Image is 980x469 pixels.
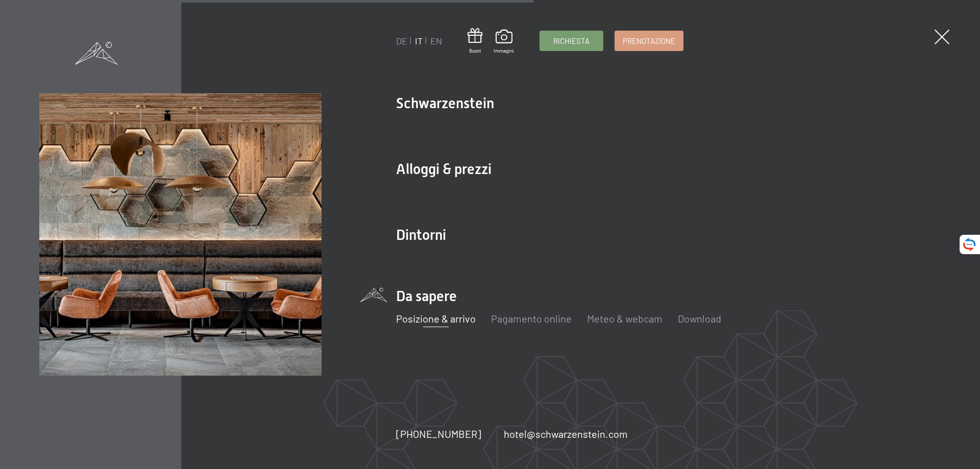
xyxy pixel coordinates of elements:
[494,30,514,54] a: Immagini
[504,427,628,441] a: hotel@schwarzenstein.com
[678,312,721,325] a: Download
[396,428,481,440] span: [PHONE_NUMBER]
[415,35,423,46] a: IT
[468,28,482,54] a: Buoni
[540,31,603,51] a: Richiesta
[587,312,663,325] a: Meteo & webcam
[39,93,322,376] img: [Translate to Italienisch:]
[468,47,482,54] span: Buoni
[553,36,590,46] span: Richiesta
[396,35,407,46] a: DE
[494,47,514,54] span: Immagini
[623,36,675,46] span: Prenotazione
[430,35,442,46] a: EN
[396,427,481,441] a: [PHONE_NUMBER]
[615,31,683,51] a: Prenotazione
[491,312,572,325] a: Pagamento online
[396,312,476,325] a: Posizione & arrivo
